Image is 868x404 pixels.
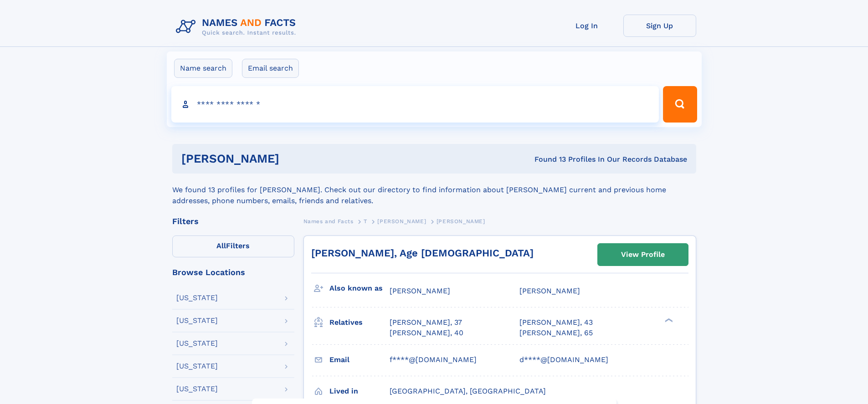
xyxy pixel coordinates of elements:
[176,340,218,347] div: [US_STATE]
[364,218,367,225] span: T
[364,215,367,227] a: T
[216,241,226,250] span: All
[171,86,659,123] input: search input
[663,86,697,123] button: Search Button
[303,215,354,227] a: Names and Facts
[172,268,294,276] div: Browse Locations
[598,244,688,266] a: View Profile
[390,317,462,327] a: [PERSON_NAME], 37
[663,317,673,323] div: ❯
[621,244,665,265] div: View Profile
[329,315,390,330] h3: Relatives
[176,317,218,324] div: [US_STATE]
[329,384,390,399] h3: Lived in
[176,363,218,370] div: [US_STATE]
[390,286,450,295] span: [PERSON_NAME]
[550,15,623,37] a: Log In
[311,247,534,259] a: [PERSON_NAME], Age [DEMOGRAPHIC_DATA]
[519,317,593,327] a: [PERSON_NAME], 43
[242,59,299,78] label: Email search
[172,174,696,206] div: We found 13 profiles for [PERSON_NAME]. Check out our directory to find information about [PERSON...
[172,235,294,257] label: Filters
[519,286,580,295] span: [PERSON_NAME]
[437,218,485,225] span: [PERSON_NAME]
[407,154,687,164] div: Found 13 Profiles In Our Records Database
[176,385,218,393] div: [US_STATE]
[181,153,407,164] h1: [PERSON_NAME]
[390,387,546,395] span: [GEOGRAPHIC_DATA], [GEOGRAPHIC_DATA]
[377,218,426,225] span: [PERSON_NAME]
[329,281,390,296] h3: Also known as
[623,15,696,37] a: Sign Up
[172,15,303,39] img: Logo Names and Facts
[329,352,390,368] h3: Email
[390,328,463,338] a: [PERSON_NAME], 40
[174,59,232,78] label: Name search
[172,217,294,225] div: Filters
[519,328,593,338] a: [PERSON_NAME], 65
[377,215,426,227] a: [PERSON_NAME]
[176,294,218,302] div: [US_STATE]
